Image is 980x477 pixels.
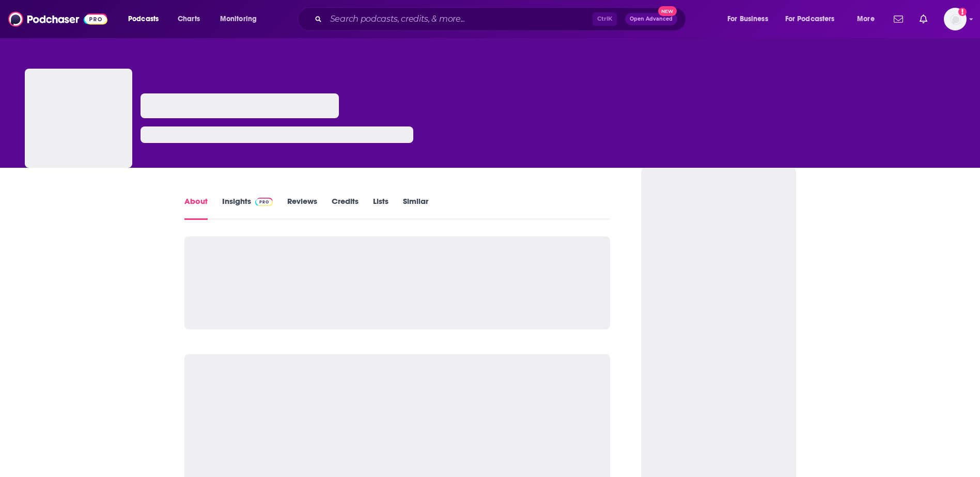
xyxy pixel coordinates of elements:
[890,10,907,28] a: Show notifications dropdown
[307,7,696,31] div: Search podcasts, credits, & more...
[785,12,835,26] span: For Podcasters
[625,13,677,25] button: Open AdvancedNew
[171,11,206,27] a: Charts
[630,17,673,22] span: Open Advanced
[287,196,317,220] a: Reviews
[658,6,677,16] span: New
[178,12,200,26] span: Charts
[850,11,888,27] button: open menu
[373,196,388,220] a: Lists
[184,196,208,220] a: About
[403,196,428,220] a: Similar
[915,10,931,28] a: Show notifications dropdown
[944,8,967,30] button: Show profile menu
[944,8,967,30] img: User Profile
[8,9,107,29] img: Podchaser - Follow, Share and Rate Podcasts
[222,196,273,220] a: InsightsPodchaser Pro
[326,11,593,27] input: Search podcasts, credits, & more...
[220,12,257,26] span: Monitoring
[727,12,768,26] span: For Business
[944,8,967,30] span: Logged in as emilyjherman
[213,11,270,27] button: open menu
[779,11,850,27] button: open menu
[720,11,781,27] button: open menu
[128,12,159,26] span: Podcasts
[958,8,967,16] svg: Add a profile image
[857,12,875,26] span: More
[121,11,172,27] button: open menu
[593,12,617,26] span: Ctrl K
[332,196,359,220] a: Credits
[255,198,273,206] img: Podchaser Pro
